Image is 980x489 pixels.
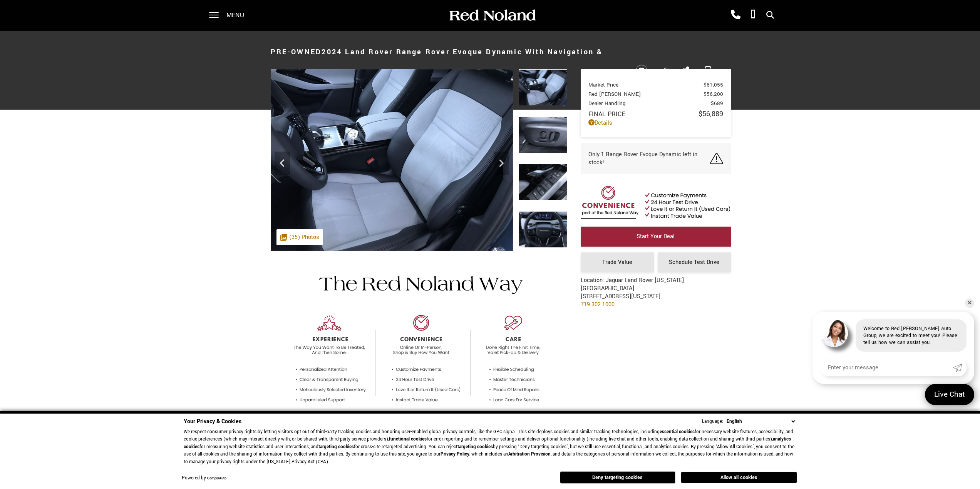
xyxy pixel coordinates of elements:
strong: Arbitration Provision [508,451,551,457]
img: Used 2024 Tribeca Blue Metallic Land Rover Dynamic image 19 [519,211,567,248]
a: Share this Pre-Owned 2024 Land Rover Range Rover Evoque Dynamic With Navigation & AWD [682,65,689,75]
a: Privacy Policy [441,451,469,457]
p: We respect consumer privacy rights by letting visitors opt out of third-party tracking cookies an... [184,428,797,466]
a: Schedule Test Drive [658,252,731,272]
button: Save vehicle [633,64,650,77]
strong: targeting cookies [318,444,354,450]
img: Used 2024 Tribeca Blue Metallic Land Rover Dynamic image 16 [519,69,567,106]
span: Start Your Deal [637,232,675,240]
span: Live Chat [930,389,969,400]
div: Previous [275,152,290,175]
span: $56,889 [699,109,723,119]
strong: Pre-Owned [271,47,322,57]
a: Details [588,119,723,127]
img: Red Noland Auto Group [448,9,536,22]
span: Dealer Handling [588,100,711,107]
span: Trade Value [602,258,632,266]
a: Dealer Handling $689 [588,100,723,107]
select: Language Select [725,417,797,426]
span: $56,200 [704,90,723,98]
div: Language: [702,419,723,424]
a: Final Price $56,889 [588,109,723,119]
span: Market Price [588,81,704,88]
div: Next [494,152,509,175]
div: (35) Photos [276,229,323,245]
a: Submit [953,359,967,376]
a: Market Price $61,055 [588,81,723,88]
a: Start Your Deal [581,227,731,247]
span: $61,055 [704,81,723,88]
h1: 2024 Land Rover Range Rover Evoque Dynamic With Navigation & AWD [271,37,623,98]
strong: targeting cookies [457,444,493,450]
button: Deny targeting cookies [560,471,675,484]
span: $689 [711,100,723,107]
a: ComplyAuto [207,476,226,481]
strong: analytics cookies [184,436,791,450]
div: Welcome to Red [PERSON_NAME] Auto Group, we are excited to meet you! Please tell us how we can as... [856,319,967,352]
strong: functional cookies [389,436,427,442]
img: Agent profile photo [820,319,848,347]
img: Used 2024 Tribeca Blue Metallic Land Rover Dynamic image 16 [271,69,513,251]
button: Compare Vehicle [658,65,670,76]
strong: essential cookies [660,429,695,435]
div: Powered by [182,476,226,481]
img: Used 2024 Tribeca Blue Metallic Land Rover Dynamic image 17 [519,117,567,153]
span: Your Privacy & Cookies [184,417,241,426]
span: Only 1 Range Rover Evoque Dynamic left in stock! [588,150,710,167]
a: Red [PERSON_NAME] $56,200 [588,90,723,98]
div: Location: Jaguar Land Rover [US_STATE][GEOGRAPHIC_DATA] [STREET_ADDRESS][US_STATE] [581,276,731,314]
button: Allow all cookies [681,472,797,483]
img: Used 2024 Tribeca Blue Metallic Land Rover Dynamic image 18 [519,164,567,200]
a: 719.302.1000 [581,300,615,309]
span: Final Price [588,110,699,118]
span: Red [PERSON_NAME] [588,90,704,98]
a: Print this Pre-Owned 2024 Land Rover Range Rover Evoque Dynamic With Navigation & AWD [704,65,712,75]
a: Live Chat [925,384,974,405]
a: Trade Value [581,252,654,272]
span: Schedule Test Drive [669,258,719,266]
input: Enter your message [820,359,953,376]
